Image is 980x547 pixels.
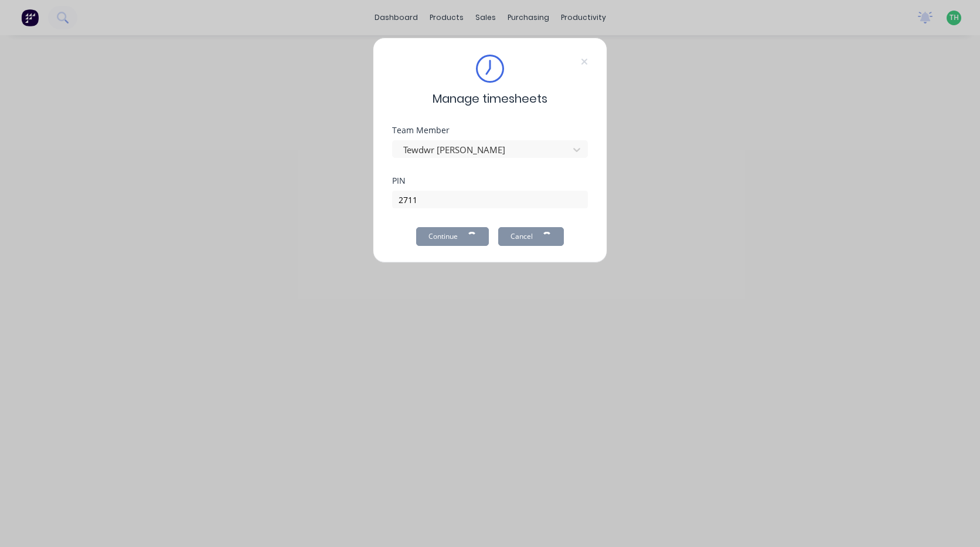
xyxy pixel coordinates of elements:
span: Manage timesheets [433,90,547,107]
button: Continue [416,227,489,246]
button: Cancel [498,227,564,246]
input: Enter PIN [392,191,588,208]
div: PIN [392,177,588,185]
div: Team Member [392,126,588,134]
